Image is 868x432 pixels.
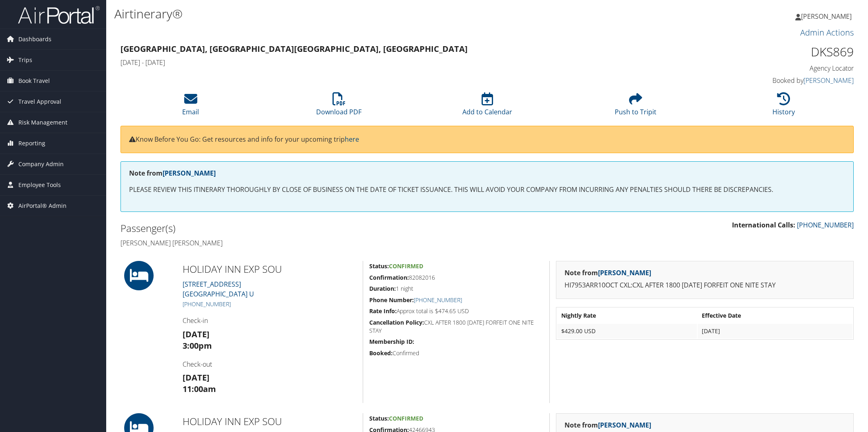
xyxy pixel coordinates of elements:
[565,280,845,291] p: HI7953ARR10OCT CXL:CXL AFTER 1800 [DATE] FORFEIT ONE NITE STAY
[183,372,210,383] strong: [DATE]
[389,414,423,422] span: Confirmed
[680,64,854,73] h4: Agency Locator
[18,112,67,133] span: Risk Management
[369,307,397,315] strong: Rate Info:
[183,316,357,325] h4: Check-in
[18,5,100,24] img: airportal-logo.png
[557,308,697,323] th: Nightly Rate
[129,169,216,178] strong: Note from
[369,296,414,304] strong: Phone Number:
[369,274,409,281] strong: Confirmation:
[615,97,656,116] a: Push to Tripit
[369,414,389,422] strong: Status:
[369,318,424,326] strong: Cancellation Policy:
[120,238,481,247] h4: [PERSON_NAME] [PERSON_NAME]
[183,300,231,308] a: [PHONE_NUMBER]
[120,221,481,235] h2: Passenger(s)
[345,135,359,144] a: here
[369,285,396,292] strong: Duration:
[369,274,543,282] h5: 82082016
[18,175,61,195] span: Employee Tools
[182,97,199,116] a: Email
[803,76,854,85] a: [PERSON_NAME]
[183,340,212,351] strong: 3:00pm
[183,329,210,340] strong: [DATE]
[18,196,67,216] span: AirPortal® Admin
[129,134,845,145] p: Know Before You Go: Get resources and info for your upcoming trip
[680,43,854,60] h1: DKS869
[114,5,611,22] h1: Airtinerary®
[369,318,543,334] h5: CXL AFTER 1800 [DATE] FORFEIT ONE NITE STAY
[598,268,651,277] a: [PERSON_NAME]
[129,185,845,195] p: PLEASE REVIEW THIS ITINERARY THOROUGHLY BY CLOSE OF BUSINESS ON THE DATE OF TICKET ISSUANCE. THIS...
[18,29,51,49] span: Dashboards
[565,421,651,430] strong: Note from
[598,421,651,430] a: [PERSON_NAME]
[18,50,32,70] span: Trips
[772,97,795,116] a: History
[183,280,254,298] a: [STREET_ADDRESS][GEOGRAPHIC_DATA] U
[698,308,852,323] th: Effective Date
[369,262,389,270] strong: Status:
[369,338,414,345] strong: Membership ID:
[316,97,361,116] a: Download PDF
[462,97,512,116] a: Add to Calendar
[800,27,854,38] a: Admin Actions
[183,262,357,276] h2: HOLIDAY INN EXP SOU
[369,285,543,293] h5: 1 night
[414,296,462,304] a: [PHONE_NUMBER]
[183,383,216,394] strong: 11:00am
[732,220,795,229] strong: International Calls:
[369,307,543,315] h5: Approx total is $474.65 USD
[18,71,50,91] span: Book Travel
[680,76,854,85] h4: Booked by
[18,133,45,154] span: Reporting
[183,414,357,428] h2: HOLIDAY INN EXP SOU
[389,262,423,270] span: Confirmed
[369,349,543,357] h5: Confirmed
[183,360,357,369] h4: Check-out
[18,91,61,112] span: Travel Approval
[369,349,393,357] strong: Booked:
[120,43,468,54] strong: [GEOGRAPHIC_DATA], [GEOGRAPHIC_DATA] [GEOGRAPHIC_DATA], [GEOGRAPHIC_DATA]
[698,324,852,338] td: [DATE]
[565,268,651,277] strong: Note from
[795,4,860,29] a: [PERSON_NAME]
[801,12,852,21] span: [PERSON_NAME]
[163,169,216,178] a: [PERSON_NAME]
[120,58,667,67] h4: [DATE] - [DATE]
[557,324,697,338] td: $429.00 USD
[797,220,854,229] a: [PHONE_NUMBER]
[18,154,64,174] span: Company Admin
